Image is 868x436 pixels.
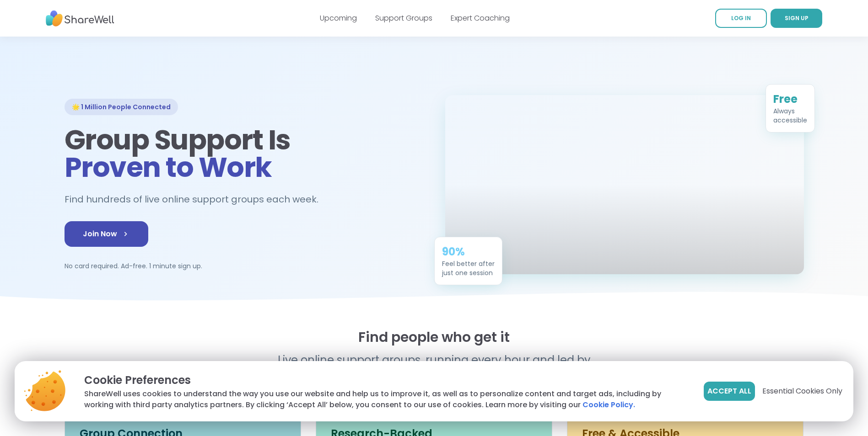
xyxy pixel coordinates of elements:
[259,353,610,382] p: Live online support groups, running every hour and led by real people.
[785,14,809,22] span: SIGN UP
[442,258,495,276] div: Feel better after just one session
[84,388,689,410] p: ShareWell uses cookies to understand the way you use our website and help us to improve it, as we...
[65,126,423,181] h1: Group Support Is
[762,386,842,397] span: Essential Cookies Only
[84,372,689,388] p: Cookie Preferences
[65,329,804,346] h2: Find people who get it
[320,13,357,23] a: Upcoming
[83,229,130,239] span: Join Now
[65,261,423,271] p: No card required. Ad-free. 1 minute sign up.
[731,14,751,22] span: LOG IN
[65,99,178,115] div: 🌟 1 Million People Connected
[771,9,822,28] a: SIGN UP
[582,399,635,410] a: Cookie Policy.
[46,6,114,31] img: ShareWell Nav Logo
[65,221,148,247] a: Join Now
[773,91,807,106] div: Free
[375,13,432,23] a: Support Groups
[715,9,767,28] a: LOG IN
[65,192,328,207] h2: Find hundreds of live online support groups each week.
[707,386,751,397] span: Accept All
[442,244,495,258] div: 90%
[704,382,755,401] button: Accept All
[451,13,510,23] a: Expert Coaching
[773,106,807,124] div: Always accessible
[65,148,272,186] span: Proven to Work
